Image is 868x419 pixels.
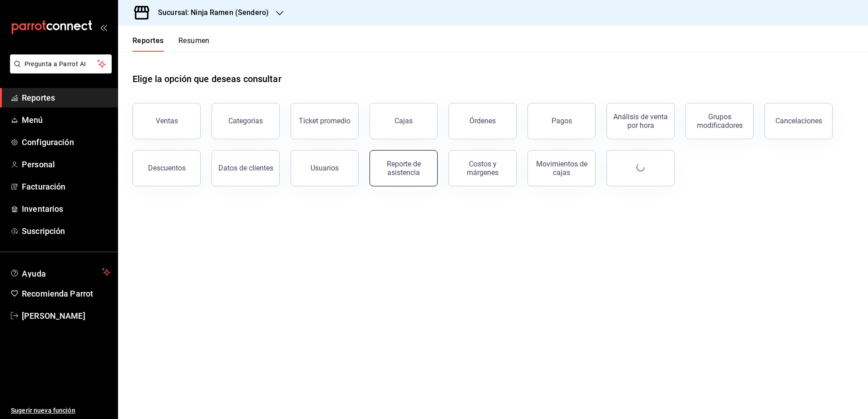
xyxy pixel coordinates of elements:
button: Reportes [133,36,164,52]
button: Movimientos de cajas [528,150,596,186]
button: Ticket promedio [291,103,359,139]
button: Datos de clientes [212,150,280,186]
button: Cancelaciones [764,103,833,139]
div: Cajas [395,116,413,127]
button: Grupos modificadores [686,103,754,139]
span: Recomienda Parrot [22,287,110,300]
div: Reporte de asistencia [375,160,432,177]
span: Menú [22,114,110,126]
span: Pregunta a Parrot AI [25,59,98,69]
button: Usuarios [291,150,359,186]
a: Pregunta a Parrot AI [6,66,112,75]
h3: Sucursal: Ninja Ramen (Sendero) [151,7,269,18]
div: Análisis de venta por hora [612,112,669,130]
div: Ticket promedio [299,117,350,125]
span: Suscripción [22,225,110,237]
div: Grupos modificadores [691,112,748,130]
button: Categorías [212,103,280,139]
div: navigation tabs [133,36,210,52]
span: Ayuda [22,267,99,278]
span: Inventarios [22,203,110,215]
span: Personal [22,158,110,171]
div: Categorías [228,117,263,125]
div: Órdenes [469,117,496,125]
span: Sugerir nueva función [11,406,110,415]
button: Reporte de asistencia [370,150,438,186]
div: Descuentos [148,164,186,172]
a: Cajas [370,103,438,139]
button: Descuentos [133,150,201,186]
div: Pagos [552,117,572,125]
div: Movimientos de cajas [533,160,590,177]
div: Usuarios [311,164,339,172]
div: Cancelaciones [775,117,822,125]
h1: Elige la opción que deseas consultar [133,72,281,86]
button: open_drawer_menu [100,24,107,31]
span: Facturación [22,180,110,193]
button: Órdenes [449,103,517,139]
button: Ventas [133,103,201,139]
button: Resumen [178,36,210,52]
button: Costos y márgenes [449,150,517,186]
span: Reportes [22,92,110,104]
button: Pagos [528,103,596,139]
div: Datos de clientes [218,164,273,172]
span: [PERSON_NAME] [22,310,110,322]
button: Pregunta a Parrot AI [10,54,112,73]
div: Costos y márgenes [454,160,511,177]
span: Configuración [22,136,110,148]
div: Ventas [156,117,178,125]
button: Análisis de venta por hora [607,103,675,139]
